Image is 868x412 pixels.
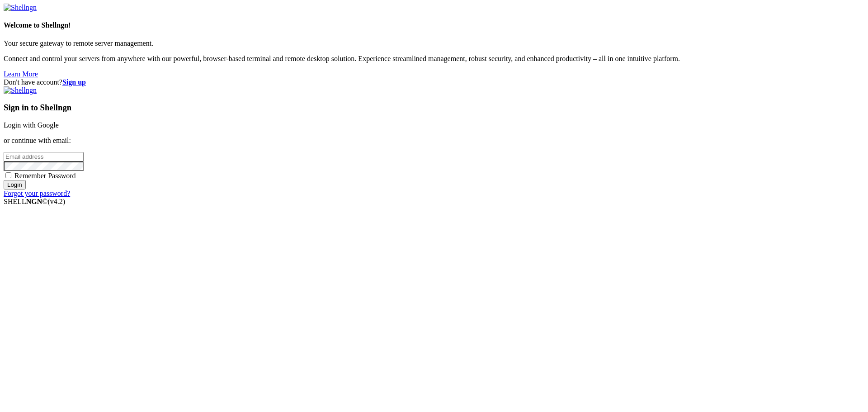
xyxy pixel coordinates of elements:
p: or continue with email: [4,137,864,145]
img: Shellngn [4,86,37,95]
p: Your secure gateway to remote server management. [4,39,864,47]
input: Remember Password [5,172,11,178]
span: Remember Password [14,172,76,180]
img: Shellngn [4,4,37,12]
p: Connect and control your servers from anywhere with our powerful, browser-based terminal and remo... [4,55,864,63]
input: Email address [4,152,84,161]
b: NGN [26,198,42,205]
a: Sign up [62,78,86,86]
span: SHELL © [4,198,65,205]
div: Don't have account? [4,78,864,86]
h3: Sign in to Shellngn [4,103,864,113]
span: 4.2.0 [48,198,66,205]
input: Login [4,180,26,189]
a: Login with Google [4,121,59,129]
h4: Welcome to Shellngn! [4,21,864,29]
a: Learn More [4,70,38,78]
a: Forgot your password? [4,189,70,197]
